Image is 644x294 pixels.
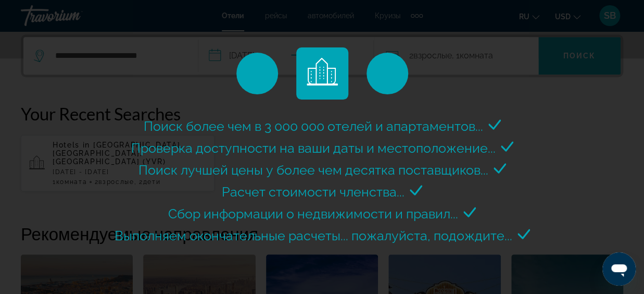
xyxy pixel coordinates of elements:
span: Проверка доступности на ваши даты и местоположение... [131,140,496,156]
iframe: Кнопка запуска окна обмена сообщениями [602,252,636,286]
span: Поиск более чем в 3 000 000 отелей и апартаментов... [144,118,483,134]
span: Сбор информации о недвижимости и правил... [168,206,458,222]
span: Выполняем окончательные расчеты... пожалуйста, подождите... [115,228,512,243]
span: Поиск лучшей цены у более чем десятка поставщиков... [138,162,488,178]
span: Расчет стоимости членства... [222,184,405,200]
